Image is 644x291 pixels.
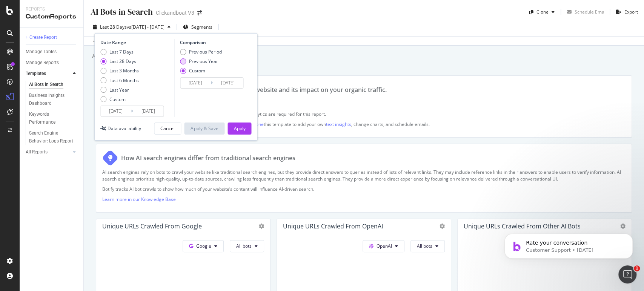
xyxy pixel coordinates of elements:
a: Manage Reports [26,59,78,67]
a: text insights [326,121,351,127]
div: Manage Reports [26,59,59,67]
button: Schedule Email [564,6,607,18]
div: Custom [100,96,139,103]
div: Date Range [100,39,172,46]
div: All Reports [26,148,48,156]
span: Google [196,243,211,249]
div: Last 28 Days [109,58,136,64]
span: OpenAI [377,243,392,249]
a: + Create Report [26,34,78,41]
button: Cancel [154,123,181,135]
button: Apply [227,123,251,135]
span: 1 [634,265,640,271]
div: Unique URLs Crawled from Google [102,222,202,230]
button: OpenAI [363,240,404,252]
input: End Date [213,78,243,88]
div: Custom [180,67,222,74]
div: Last 7 Days [100,49,139,55]
div: Templates [26,70,46,78]
div: Keywords Performance [29,110,71,126]
div: arrow-right-arrow-left [197,10,202,15]
div: CustomReports [26,12,77,21]
div: + Create Report [26,34,57,41]
div: Last 6 Months [100,77,139,84]
div: Custom [189,67,205,74]
div: Reports [26,6,77,12]
div: Apply [234,125,245,132]
button: Google [183,240,224,252]
div: Manage Tables [26,48,57,56]
div: Schedule Email [575,9,607,15]
iframe: Intercom live chat [618,265,636,283]
button: Segments [180,21,215,33]
p: Botify tracks AI bot crawls to show how much of your website’s content will influence AI-driven s... [102,186,626,192]
div: Unique URLs Crawled from Other AI Bots [464,222,581,230]
input: End Date [133,106,163,116]
span: Segments [191,24,212,30]
div: Last 7 Days [109,49,134,55]
div: Add a short description [91,52,152,60]
div: Last 3 Months [100,67,139,74]
a: Search Engine Behavior: Logs Report [29,129,78,145]
span: vs [DATE] - [DATE] [127,24,164,30]
a: AI Bots in Search [29,81,78,89]
button: Apply & Save [184,123,224,135]
div: How AI search engines differ from traditional search engines [121,154,295,162]
div: Last 3 Months [109,67,139,74]
div: AI Bots in Search [29,81,63,89]
span: Last 28 Days [100,24,127,30]
div: Search Engine Behavior: Logs Report [29,129,74,145]
div: Comparison [180,39,246,46]
div: Clone [536,9,549,15]
a: Business Insights Dashboard [29,92,78,107]
button: Clone [526,6,558,18]
div: Last Year [100,87,139,93]
input: Start Date [180,78,211,88]
button: Last 28 Daysvs[DATE] - [DATE] [90,21,174,33]
p: 🏗️ Change the period to look at longer trends, or this template to add your own , change charts, ... [117,121,626,127]
div: Last Year [109,87,129,93]
div: Previous Period [189,49,222,55]
span: All bots [417,243,432,249]
div: Business Insights Dashboard [29,92,72,107]
span: All bots [236,243,252,249]
p: 🗂️ Your log data, , and third-party analytics are required for this report. [117,111,626,117]
div: This report shows AI bot interaction with your website and its impact on your organic traffic.Gui... [96,75,632,138]
input: Start Date [101,106,131,116]
button: Export [613,6,638,18]
a: Manage Tables [26,48,78,56]
div: Export [624,9,638,15]
div: How AI search engines differ from traditional search enginesAI search engines rely on bots to cra... [96,144,632,213]
iframe: Intercom notifications message [493,218,644,271]
div: AI Bots in Search [90,6,153,18]
div: Last 6 Months [109,77,139,84]
a: Keywords Performance [29,110,78,126]
a: Templates [26,70,71,78]
a: clone [252,121,264,127]
div: Unique URLs Crawled from OpenAI [283,222,383,230]
div: Previous Year [189,58,218,64]
a: All Reports [26,148,71,156]
div: Previous Year [180,58,222,64]
div: Custom [109,96,126,103]
p: AI search engines rely on bots to crawl your website like traditional search engines, but they pr... [102,169,626,182]
div: Previous Period [180,49,222,55]
button: All bots [230,240,264,252]
div: Clickandboat V3 [156,9,194,17]
div: Last 28 Days [100,58,139,64]
div: Apply & Save [191,125,218,132]
div: Cancel [160,125,175,132]
button: All bots [410,240,445,252]
div: Data availability [108,125,141,132]
a: Learn more in our Knowledge Base [102,196,176,202]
